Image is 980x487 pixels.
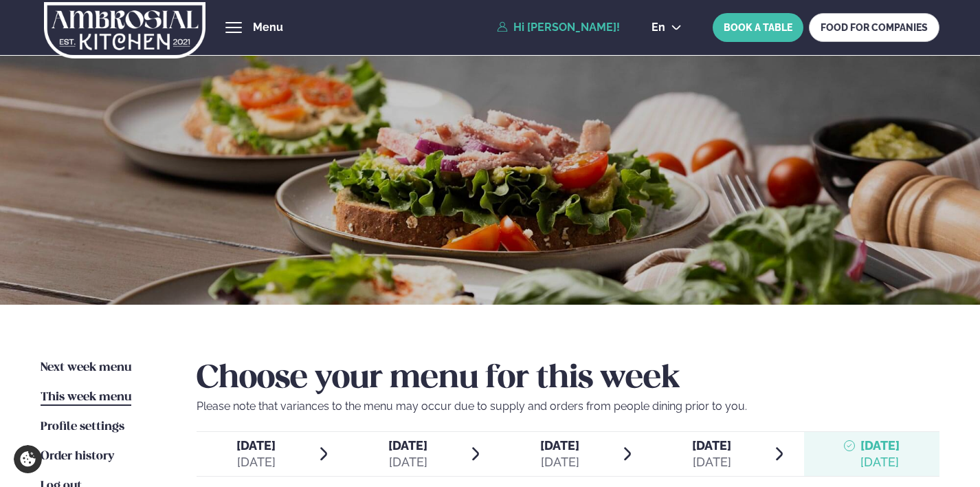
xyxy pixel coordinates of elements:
a: This week menu [41,389,131,406]
button: hamburger [225,19,242,36]
div: [DATE] [692,454,731,470]
span: en [652,22,665,33]
span: [DATE] [388,437,427,454]
p: Please note that variances to the menu may occur due to supply and orders from people dining prio... [197,398,939,415]
a: Order history [41,448,114,465]
a: Hi [PERSON_NAME]! [497,21,620,34]
span: [DATE] [860,438,900,453]
span: [DATE] [540,438,579,453]
span: This week menu [41,391,131,403]
span: Order history [41,451,114,462]
a: Profile settings [41,419,124,435]
a: Cookie settings [14,445,42,473]
div: [DATE] [388,454,427,470]
a: Next week menu [41,360,131,376]
button: en [641,22,693,33]
span: Next week menu [41,362,131,374]
h2: Choose your menu for this week [197,360,939,398]
button: BOOK A TABLE [713,13,803,42]
div: [DATE] [236,454,276,470]
span: Profile settings [41,421,124,433]
div: [DATE] [860,454,900,470]
img: logo [43,2,206,58]
span: [DATE] [236,438,276,453]
span: [DATE] [692,438,731,453]
a: FOOD FOR COMPANIES [809,13,939,42]
div: [DATE] [540,454,579,470]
